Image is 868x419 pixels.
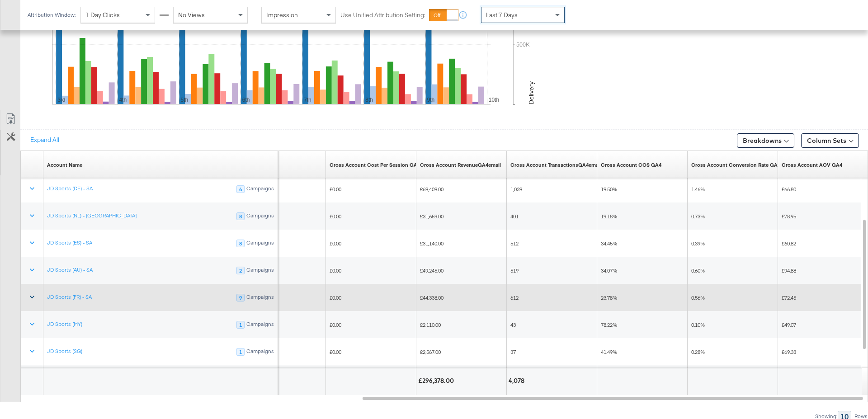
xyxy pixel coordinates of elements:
[85,11,120,19] span: 1 Day Clicks
[691,161,780,169] a: Cross Account Conversion rate GA4
[330,240,341,247] span: £0.00
[246,348,274,356] div: Campaigns
[246,240,274,248] div: Campaigns
[801,133,859,148] button: Column Sets
[236,240,245,248] div: 8
[601,348,617,355] span: 41.49%
[420,321,441,328] span: £2,110.00
[246,294,274,302] div: Campaigns
[420,186,443,193] span: £69,409.00
[601,294,617,301] span: 23.78%
[510,267,519,274] span: 519
[601,267,617,274] span: 34.07%
[24,132,66,148] button: Expand All
[330,161,420,169] a: Cross Account Cost Per Session GA4
[691,321,705,328] span: 0.10%
[47,348,82,355] a: JD Sports (SG)
[691,161,780,169] div: Cross Account Conversion Rate GA4
[510,213,519,220] span: 401
[266,11,298,19] span: Impression
[601,161,661,169] a: Cross Account COS GA4
[47,293,92,301] a: JD Sports (FR) - SA
[782,321,796,328] span: £49.07
[420,240,443,247] span: £31,140.00
[246,185,274,193] div: Campaigns
[418,377,457,385] div: £296,378.00
[737,133,794,148] button: Breakdowns
[510,240,519,247] span: 512
[486,11,518,19] span: Last 7 Days
[782,186,796,193] span: £66.80
[330,186,341,193] span: £0.00
[510,161,601,169] a: Describe this metric
[330,321,341,328] span: £0.00
[47,212,137,219] a: JD Sports (NL) - [GEOGRAPHIC_DATA]
[330,294,341,301] span: £0.00
[330,213,341,220] span: £0.00
[691,186,705,193] span: 1.46%
[420,267,443,274] span: £49,245.00
[27,12,76,18] div: Attribution Window:
[330,348,341,355] span: £0.00
[691,240,705,247] span: 0.39%
[782,294,796,301] span: £72.45
[236,185,245,193] div: 6
[691,267,705,274] span: 0.60%
[691,294,705,301] span: 0.56%
[782,267,796,274] span: £94.88
[178,11,205,19] span: No Views
[246,321,274,329] div: Campaigns
[510,321,516,328] span: 43
[420,348,441,355] span: £2,567.00
[236,267,245,275] div: 2
[246,267,274,275] div: Campaigns
[782,213,796,220] span: £78.95
[47,185,93,192] a: JD Sports (DE) - SA
[246,212,274,221] div: Campaigns
[420,161,501,169] a: Describe this metric
[510,161,601,169] div: Cross Account TransactionsGA4email
[420,213,443,220] span: £31,659.00
[420,294,443,301] span: £44,338.00
[510,294,519,301] span: 612
[236,294,245,302] div: 9
[47,161,82,169] a: Your ad account name
[510,348,516,355] span: 37
[601,213,617,220] span: 19.18%
[47,320,82,328] a: JD Sports (MY)
[782,161,842,169] a: Cross Account AOV GA4
[601,321,617,328] span: 78.22%
[236,321,245,329] div: 1
[340,11,425,19] label: Use Unified Attribution Setting:
[601,240,617,247] span: 34.45%
[601,186,617,193] span: 19.50%
[330,267,341,274] span: £0.00
[236,212,245,221] div: 8
[782,348,796,355] span: £69.38
[527,81,535,104] text: Delivery
[236,348,245,356] div: 1
[47,266,93,273] a: JD Sports (AU) - SA
[691,213,705,220] span: 0.73%
[47,239,92,246] a: JD Sports (ES) - SA
[47,161,82,169] div: Account Name
[420,161,501,169] div: Cross Account RevenueGA4email
[782,240,796,247] span: £60.82
[509,377,527,385] div: 4,078
[691,348,705,355] span: 0.28%
[510,186,522,193] span: 1,039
